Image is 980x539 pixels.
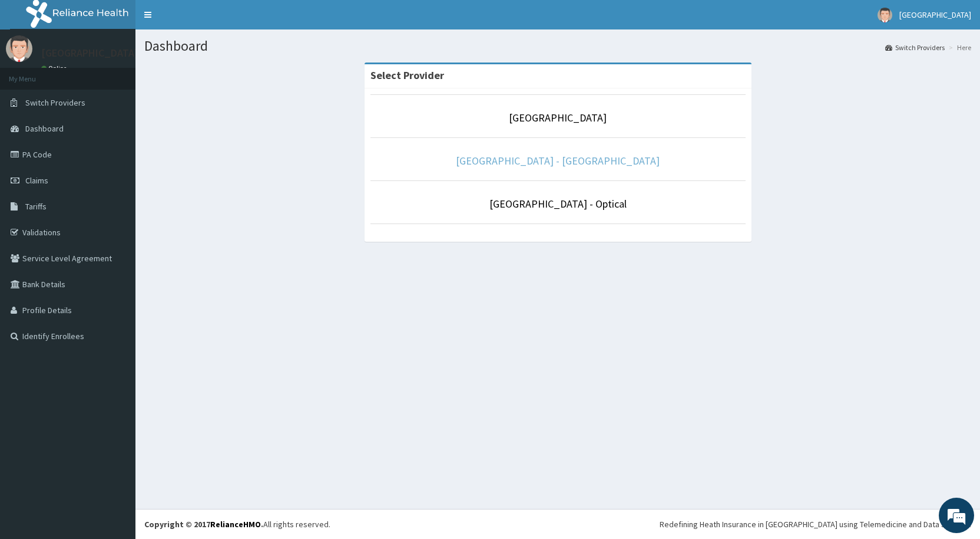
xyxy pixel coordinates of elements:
[6,35,32,62] img: User Image
[489,197,627,211] a: [GEOGRAPHIC_DATA] - Optical
[25,175,48,186] span: Claims
[25,201,47,212] span: Tariffs
[25,97,85,108] span: Switch Providers
[885,42,945,52] a: Switch Providers
[41,64,69,73] a: Online
[144,38,971,54] h1: Dashboard
[878,8,892,22] img: User Image
[41,48,138,58] p: [GEOGRAPHIC_DATA]
[456,154,660,167] a: [GEOGRAPHIC_DATA] - [GEOGRAPHIC_DATA]
[210,519,261,530] a: RelianceHMO
[660,518,971,530] div: Redefining Heath Insurance in [GEOGRAPHIC_DATA] using Telemedicine and Data Science!
[144,519,263,530] strong: Copyright © 2017 .
[370,68,444,82] strong: Select Provider
[25,123,64,134] span: Dashboard
[946,42,971,52] li: Here
[899,9,971,20] span: [GEOGRAPHIC_DATA]
[509,111,607,124] a: [GEOGRAPHIC_DATA]
[135,509,980,539] footer: All rights reserved.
